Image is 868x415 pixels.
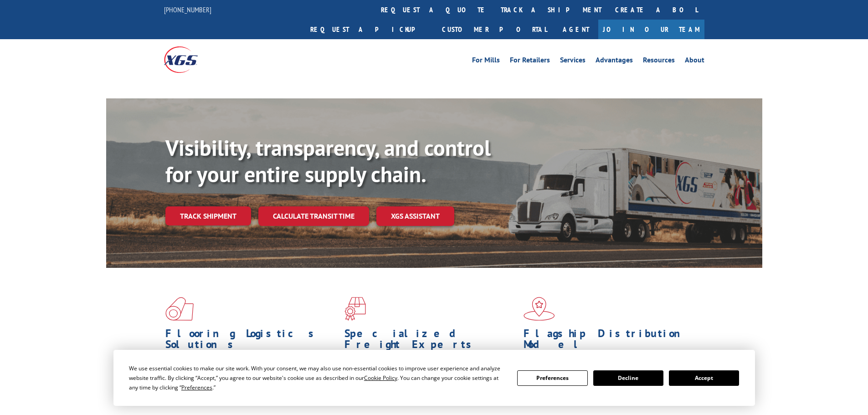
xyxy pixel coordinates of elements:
[165,297,194,321] img: xgs-icon-total-supply-chain-intelligence-red
[258,206,369,226] a: Calculate transit time
[593,370,663,386] button: Decline
[376,206,454,226] a: XGS ASSISTANT
[510,56,550,67] a: For Retailers
[524,328,696,354] h1: Flagship Distribution Model
[560,56,586,67] a: Services
[165,206,251,225] a: Track shipment
[524,297,555,321] img: xgs-icon-flagship-distribution-model-red
[685,56,704,67] a: About
[165,133,491,188] b: Visibility, transparency, and control for your entire supply chain.
[517,370,587,386] button: Preferences
[669,370,739,386] button: Accept
[165,328,338,354] h1: Flooring Logistics Solutions
[596,56,633,67] a: Advantages
[364,374,397,382] span: Cookie Policy
[181,384,212,391] span: Preferences
[344,328,517,354] h1: Specialized Freight Experts
[129,364,506,392] div: We use essential cookies to make our site work. With your consent, we may also use non-essential ...
[344,297,366,321] img: xgs-icon-focused-on-flooring-red
[554,20,598,39] a: Agent
[435,20,554,39] a: Customer Portal
[472,56,500,67] a: For Mills
[598,20,704,39] a: Join Our Team
[164,5,211,14] a: [PHONE_NUMBER]
[303,20,435,39] a: Request a pickup
[643,56,675,67] a: Resources
[113,350,755,406] div: Cookie Consent Prompt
